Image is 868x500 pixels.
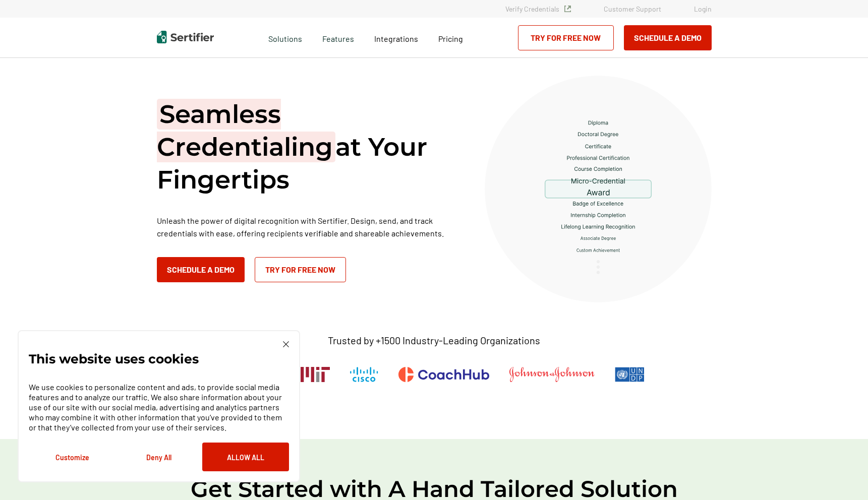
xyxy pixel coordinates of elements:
[328,334,540,347] p: Trusted by +1500 Industry-Leading Organizations
[29,443,115,471] button: Customize
[157,214,459,239] p: Unleash the power of digital recognition with Sertifier. Design, send, and track credentials with...
[398,367,489,382] img: CoachHub
[157,257,245,282] button: Schedule a Demo
[694,5,712,13] a: Login
[301,367,330,382] img: Massachusetts Institute of Technology
[818,452,868,500] iframe: Chat Widget
[374,34,418,43] span: Integrations
[202,443,289,471] button: Allow All
[157,31,214,43] img: Sertifier | Digital Credentialing Platform
[505,5,571,13] a: Verify Credentials
[322,31,354,44] span: Features
[615,367,645,382] img: UNDP
[604,5,661,13] a: Customer Support
[255,257,346,282] a: Try for Free Now
[564,6,571,12] img: Verified
[283,341,289,347] img: Cookie Popup Close
[374,31,418,44] a: Integrations
[350,367,378,382] img: Cisco
[438,34,463,43] span: Pricing
[268,31,302,44] span: Solutions
[624,25,712,50] button: Schedule a Demo
[157,99,335,162] span: Seamless Credentialing
[509,367,594,382] img: Johnson & Johnson
[581,236,616,240] g: Associate Degree
[157,98,459,196] h1: at Your Fingertips
[29,354,199,364] p: This website uses cookies
[29,382,289,432] p: We use cookies to personalize content and ads, to provide social media features and to analyze ou...
[115,443,202,471] button: Deny All
[518,25,614,50] a: Try for Free Now
[438,31,463,44] a: Pricing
